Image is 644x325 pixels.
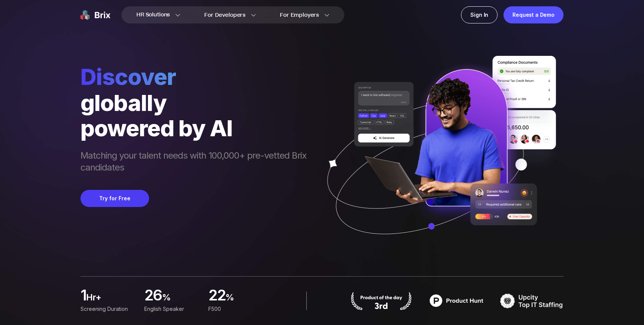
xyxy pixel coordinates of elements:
[80,289,86,303] span: 1
[208,305,263,313] div: F500
[208,289,226,303] span: 22
[144,305,199,313] div: English Speaker
[314,56,563,256] img: ai generate
[204,11,246,19] span: For Developers
[500,291,563,310] img: TOP IT STAFFING
[80,115,314,141] div: powered by AI
[80,63,314,90] span: Discover
[225,291,263,306] span: %
[503,6,563,23] a: Request a Demo
[162,291,199,306] span: %
[280,11,319,19] span: For Employers
[350,291,413,310] img: product hunt badge
[80,150,314,175] span: Matching your talent needs with 100,000+ pre-vetted Brix candidates
[425,291,488,310] img: product hunt badge
[86,291,135,306] span: hr+
[80,190,149,207] button: Try for Free
[461,6,498,23] a: Sign In
[80,305,135,313] div: Screening duration
[144,289,162,303] span: 26
[136,9,170,21] span: HR Solutions
[80,90,314,115] div: globally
